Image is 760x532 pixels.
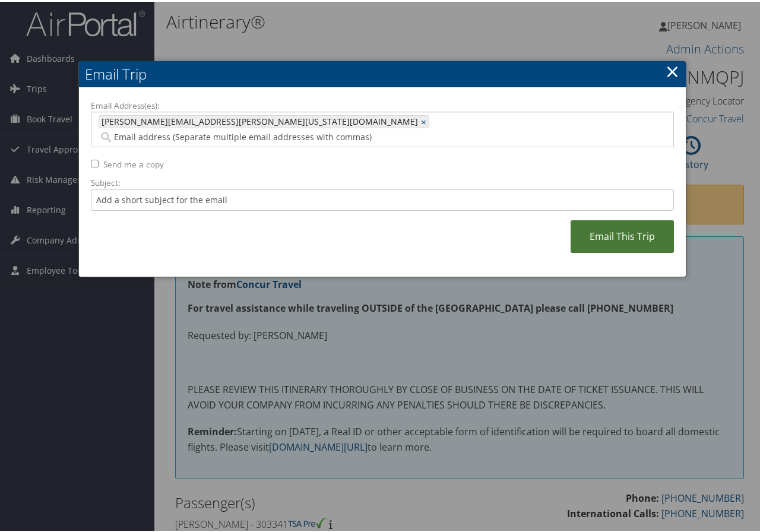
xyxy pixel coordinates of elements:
a: × [666,58,679,81]
a: × [421,114,429,126]
h2: Email Trip [79,59,686,85]
label: Send me a copy [103,157,164,169]
label: Email Address(es): [91,98,674,110]
input: Add a short subject for the email [91,187,674,209]
label: Subject: [91,175,674,187]
a: Email This Trip [571,218,674,251]
input: Email address (Separate multiple email addresses with commas) [99,129,520,141]
span: [PERSON_NAME][EMAIL_ADDRESS][PERSON_NAME][US_STATE][DOMAIN_NAME] [99,114,418,126]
